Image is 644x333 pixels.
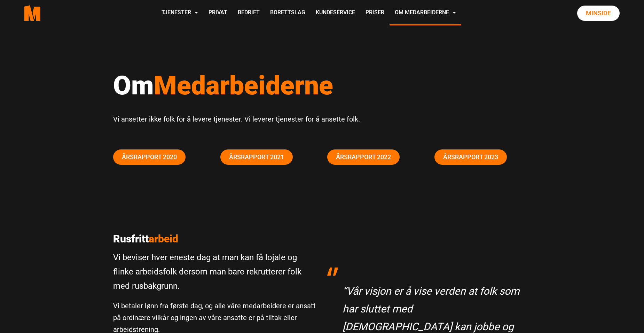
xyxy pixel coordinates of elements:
a: Minside [577,6,620,21]
p: Rusfritt [113,233,317,245]
a: Privat [203,1,233,25]
a: Om Medarbeiderne [390,1,461,25]
a: Årsrapport 2022 [327,149,400,165]
a: Årsrapport 2023 [434,149,507,165]
span: Medarbeiderne [154,70,333,101]
a: Tjenester [156,1,203,25]
h1: Om [113,70,531,101]
a: Bedrift [233,1,265,25]
p: Vi beviser hver eneste dag at man kan få lojale og flinke arbeidsfolk dersom man bare rekrutterer... [113,250,317,293]
p: Vi ansetter ikke folk for å levere tjenester. Vi leverer tjenester for å ansette folk. [113,113,531,125]
a: Årsrapport 2020 [113,149,186,165]
a: Årsrapport 2021 [220,149,293,165]
a: Priser [360,1,390,25]
a: Borettslag [265,1,311,25]
span: arbeid [149,233,178,245]
a: Kundeservice [311,1,360,25]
